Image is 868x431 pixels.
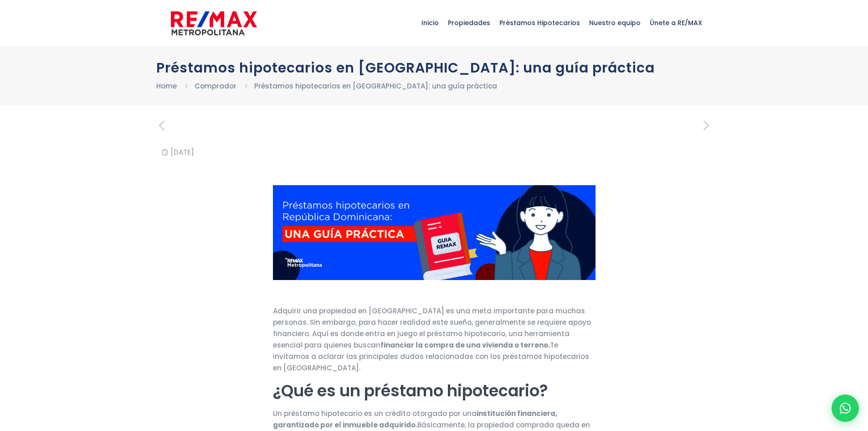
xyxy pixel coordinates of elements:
strong: financiar la compra de una vivienda o terreno. [380,340,550,350]
a: Home [156,81,177,91]
a: next post [701,119,712,133]
i: previous post [156,118,168,134]
h1: Préstamos hipotecarios en [GEOGRAPHIC_DATA]: una guía práctica [156,60,712,76]
h2: ¿Qué es un préstamo hipotecario? [273,380,596,401]
img: remax-metropolitana-logo [171,10,257,37]
a: Comprador [195,81,236,91]
p: Adquirir una propiedad en [GEOGRAPHIC_DATA] es una meta importante para muchas personas. Sin emba... [273,305,596,374]
strong: institución financiera, garantizado por el inmueble adquirido. [273,409,557,430]
span: Préstamos Hipotecarios [495,9,585,36]
span: Nuestro equipo [585,9,645,36]
span: Únete a RE/MAX [645,9,707,36]
i: next post [701,118,712,134]
span: Inicio [417,9,443,36]
li: Préstamos hipotecarios en [GEOGRAPHIC_DATA]: una guía práctica [254,80,497,92]
a: previous post [156,119,168,133]
span: Propiedades [443,9,495,36]
img: una persona mostrando un libro de guía práctica para adquirir un préstamo hipotecario en rd [273,185,596,280]
time: [DATE] [170,147,194,157]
